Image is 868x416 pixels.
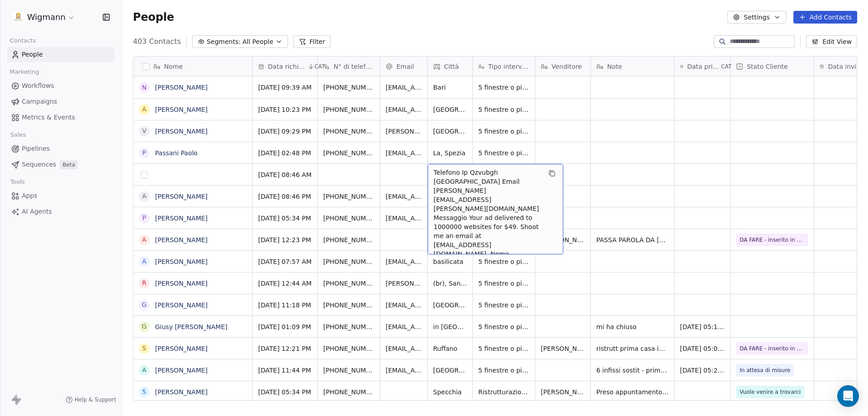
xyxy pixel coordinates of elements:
a: Pipelines [7,141,114,156]
a: People [7,47,114,62]
span: CAT [315,63,325,70]
span: ristrutt prima casa indipendente, casa in cui si trasferirà - ora stanno agli impianti.. 12 infis... [596,344,669,353]
span: mi ha chiuso [596,322,669,331]
span: 5 finestre o più di 5 [478,83,529,92]
a: [PERSON_NAME] [155,345,208,352]
span: [DATE] 12:44 AM [258,279,312,288]
span: [DATE] 05:34 PM [258,214,312,223]
span: [PHONE_NUMBER] [323,301,374,310]
span: [DATE] 12:21 PM [258,344,312,353]
button: Filter [293,35,331,48]
span: Ruffano [433,344,467,353]
span: Data invio offerta [828,62,864,71]
span: [PHONE_NUMBER] [323,235,374,244]
div: A [142,365,146,375]
span: Contacts [6,34,40,48]
span: Specchia [433,387,467,397]
span: [PERSON_NAME] [541,387,585,397]
span: 5 finestre o più di 5 [478,279,529,288]
a: [PERSON_NAME] [155,84,208,91]
span: [DATE] 05:04 PM [680,344,725,353]
span: [DATE] 11:44 PM [258,366,312,375]
div: A [142,235,146,244]
span: [DATE] 08:46 AM [258,170,312,179]
a: SequencesBeta [7,157,114,172]
span: Stato Cliente [747,62,788,71]
a: [PERSON_NAME] [155,301,208,309]
span: [GEOGRAPHIC_DATA] [433,105,467,114]
span: CAT [721,63,731,70]
span: Note [607,62,622,71]
span: DA FARE - inserito in cartella [740,344,805,353]
span: 5 finestre o più di 5 [478,366,529,375]
span: Segments: [207,37,241,47]
span: Bari [433,83,467,92]
a: [PERSON_NAME] [155,236,208,244]
div: Venditore [535,57,590,76]
span: [EMAIL_ADDRESS][PERSON_NAME][DOMAIN_NAME] [386,105,422,114]
span: Venditore [552,62,582,71]
span: Help & Support [75,396,116,403]
div: N [142,83,146,92]
span: [PHONE_NUMBER] [323,127,374,136]
a: [PERSON_NAME] [155,215,208,222]
span: N° di telefono [334,62,374,71]
div: Stato Cliente [731,57,814,76]
div: Tipo intervento [473,57,535,76]
span: [EMAIL_ADDRESS][DOMAIN_NAME] [386,322,422,331]
span: Email [396,62,414,71]
span: [PHONE_NUMBER] [323,105,374,114]
span: People [22,50,43,59]
span: 5 finestre o più di 5 [478,257,529,266]
span: Ristrutturazione. Più di 6 porte e finestre. [478,387,529,397]
a: [PERSON_NAME] [155,367,208,374]
span: [EMAIL_ADDRESS][DOMAIN_NAME] [386,301,422,310]
span: Beta [60,160,78,169]
a: [PERSON_NAME] [155,106,208,113]
a: [PERSON_NAME] [155,128,208,135]
div: grid [133,77,253,401]
a: [PERSON_NAME] [155,193,208,200]
span: basilicata [433,257,467,266]
span: Workflows [22,81,54,91]
a: [PERSON_NAME] [155,388,208,396]
span: 5 finestre o più di 5 [478,301,529,310]
div: P [142,148,146,158]
span: [DATE] 10:23 PM [258,105,312,114]
span: [PHONE_NUMBER] [323,344,374,353]
span: [GEOGRAPHIC_DATA] [433,366,467,375]
span: People [133,10,174,24]
span: (br), San donaci [433,279,467,288]
span: [PHONE_NUMBER] [323,257,374,266]
div: Città [428,57,472,76]
span: [EMAIL_ADDRESS][DOMAIN_NAME] [386,214,422,223]
span: Tipo intervento [488,62,529,71]
a: Workflows [7,78,114,93]
span: Vuole venire a trovarci [740,387,801,397]
span: DA FARE - inserito in cartella [740,235,805,244]
button: Edit View [806,35,857,48]
span: Marketing [6,65,43,79]
span: 5 finestre o più di 5 [478,148,529,158]
span: [GEOGRAPHIC_DATA] [433,301,467,310]
span: [EMAIL_ADDRESS][DOMAIN_NAME] [386,148,422,158]
span: Sales [6,128,30,142]
span: [DATE] 02:48 PM [258,148,312,158]
div: V [142,126,146,136]
span: [DATE] 05:26 PM [680,366,725,375]
a: Campaigns [7,94,114,109]
div: A [142,257,146,266]
a: Passani Paolo [155,149,198,157]
span: Data primo contatto [687,62,719,71]
span: [PHONE_NUMBER] [323,387,374,397]
span: [PHONE_NUMBER] [323,279,374,288]
span: Metrics & Events [22,113,75,122]
span: [EMAIL_ADDRESS][DOMAIN_NAME] [386,366,422,375]
div: Open Intercom Messenger [837,385,859,407]
span: [EMAIL_ADDRESS][DOMAIN_NAME] [386,257,422,266]
span: Pipelines [22,144,50,153]
div: Note [591,57,674,76]
span: Nome [164,62,183,71]
span: PASSA PAROLA DA [PERSON_NAME] - MIA CLIENTE- appuntamento sabato 20.09 - non ha fretta- a novembr... [596,235,669,244]
a: [PERSON_NAME] [155,258,208,265]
